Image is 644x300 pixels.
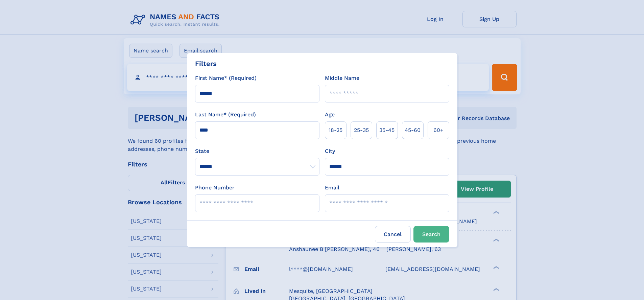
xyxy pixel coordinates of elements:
label: First Name* (Required) [195,74,257,82]
label: Age [325,111,335,119]
span: 60+ [433,126,444,134]
label: Middle Name [325,74,359,82]
span: 18‑25 [329,126,342,134]
div: Filters [195,59,217,69]
label: City [325,147,335,155]
label: Phone Number [195,184,235,192]
label: State [195,147,319,155]
span: 25‑35 [354,126,369,134]
span: 35‑45 [379,126,395,134]
label: Email [325,184,339,192]
label: Last Name* (Required) [195,111,256,119]
label: Cancel [375,226,411,243]
span: 45‑60 [405,126,421,134]
button: Search [413,226,449,243]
